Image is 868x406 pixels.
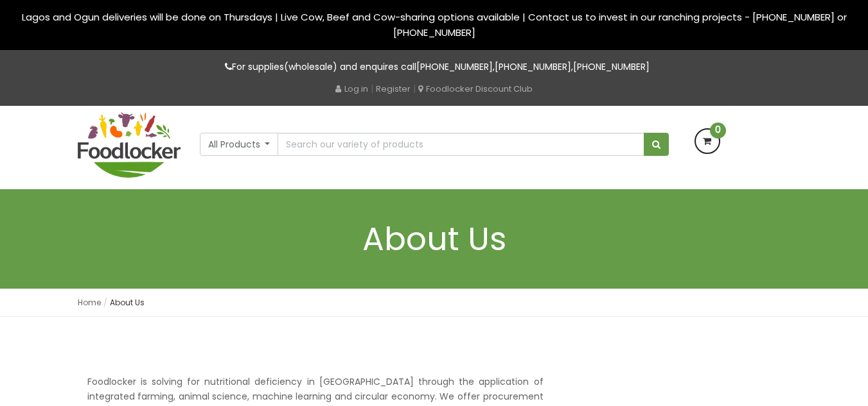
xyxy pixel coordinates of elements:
[418,83,533,95] a: Foodlocker Discount Club
[376,83,411,95] a: Register
[78,297,101,308] a: Home
[78,112,181,178] img: FoodLocker
[278,133,644,156] input: Search our variety of products
[710,123,726,139] span: 0
[573,60,650,73] a: [PHONE_NUMBER]
[495,60,571,73] a: [PHONE_NUMBER]
[416,60,493,73] a: [PHONE_NUMBER]
[335,83,368,95] a: Log in
[78,60,791,74] p: For supplies(wholesale) and enquires call , ,
[371,82,373,95] span: |
[22,10,847,39] span: Lagos and Ogun deliveries will be done on Thursdays | Live Cow, Beef and Cow-sharing options avai...
[413,82,416,95] span: |
[78,221,791,257] h1: About Us
[200,133,279,156] button: All Products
